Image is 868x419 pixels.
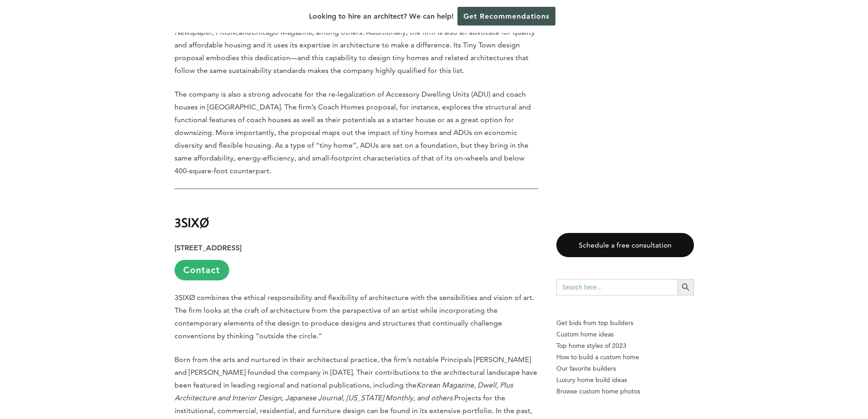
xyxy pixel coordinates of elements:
[175,88,538,177] p: The company is also a strong advocate for the re-legalization of Accessory Dwelling Units (ADU) a...
[556,340,694,352] a: Top home styles of 2023
[556,363,694,374] a: Our favorite builders
[556,233,694,257] a: Schedule a free consultation
[175,260,229,280] a: Contact
[556,317,694,329] p: Get bids from top builders
[175,214,209,230] strong: 3SIXØ
[175,291,538,342] p: 3SIXØ combines the ethical responsibility and flexibility of architecture with the sensibilities ...
[556,352,694,363] a: How to build a custom home
[175,381,513,402] em: Korean Magazine, Dwell, Plus Architecture and Interior Design, Japanese Journal, [US_STATE] Month...
[556,386,694,397] a: Browse custom home photos
[175,243,241,252] strong: [STREET_ADDRESS]
[556,329,694,340] a: Custom home ideas
[681,282,691,292] svg: Search
[556,279,678,295] input: Search here...
[457,7,555,26] a: Get Recommendations
[556,374,694,386] a: Luxury home build ideas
